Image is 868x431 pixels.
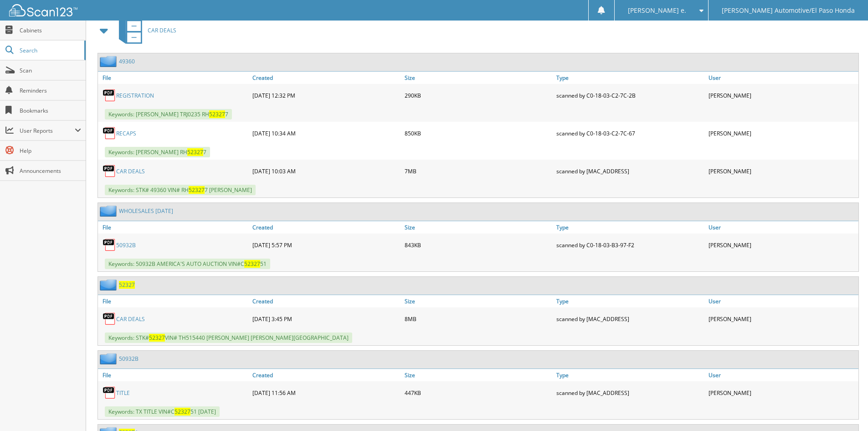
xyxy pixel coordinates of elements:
span: Keywords: TX TITLE VIN#C 51 [DATE] [105,406,220,417]
img: PDF.png [103,88,116,102]
div: scanned by C0-18-03-C2-7C-2B [554,86,706,104]
span: CAR DEALS [148,26,176,34]
span: Keywords: STK# VIN# TH515440 [PERSON_NAME] [PERSON_NAME][GEOGRAPHIC_DATA] [105,332,352,343]
a: CAR DEALS [116,167,145,175]
img: PDF.png [103,312,116,326]
img: PDF.png [103,238,116,252]
div: [DATE] 3:45 PM [250,310,402,328]
div: [DATE] 10:03 AM [250,162,402,180]
span: Keywords: [PERSON_NAME] TRJ0235 RH 7 [105,109,232,119]
a: Size [402,369,555,381]
div: [PERSON_NAME] [706,236,858,254]
a: File [98,72,250,84]
a: REGISTRATION [116,92,154,99]
div: 290KB [402,86,555,104]
span: 52327 [187,148,203,156]
a: Created [250,221,402,234]
div: 7MB [402,162,555,180]
span: Reminders [20,87,81,94]
a: Type [554,369,706,381]
span: User Reports [20,127,75,135]
a: 49360 [119,57,135,65]
img: folder2.png [100,205,119,217]
div: [PERSON_NAME] [706,384,858,402]
div: [DATE] 10:34 AM [250,124,402,142]
a: User [706,221,858,234]
span: Help [20,147,81,155]
a: Size [402,221,555,234]
span: Bookmarks [20,107,81,114]
span: 52327 [175,408,190,415]
div: [DATE] 5:57 PM [250,236,402,254]
a: Created [250,72,402,84]
img: PDF.png [103,386,116,400]
a: File [98,221,250,234]
a: Created [250,295,402,307]
a: User [706,72,858,84]
div: scanned by C0-18-03-B3-97-F2 [554,236,706,254]
span: Keywords: [PERSON_NAME] RH 7 [105,147,210,157]
a: User [706,369,858,381]
img: PDF.png [103,164,116,178]
a: 52327 [119,281,135,289]
span: 52327 [209,110,225,118]
a: CAR DEALS [113,12,176,48]
span: Keywords: 50932B AMERICA'S AUTO AUCTION VIN#C 51 [105,259,270,269]
a: WHOLESALES [DATE] [119,207,173,215]
a: 50932B [116,241,136,249]
div: 447KB [402,384,555,402]
div: scanned by [MAC_ADDRESS] [554,310,706,328]
span: 52327 [189,186,205,194]
a: Type [554,72,706,84]
a: TITLE [116,389,130,397]
div: [DATE] 12:32 PM [250,86,402,104]
a: Size [402,72,555,84]
div: [PERSON_NAME] [706,310,858,328]
span: [PERSON_NAME] Automotive/El Paso Honda [722,8,855,13]
div: [PERSON_NAME] [706,124,858,142]
a: User [706,295,858,307]
span: Keywords: STK# 49360 VIN# RH 7 [PERSON_NAME] [105,185,256,195]
span: Cabinets [20,26,81,34]
a: Type [554,221,706,234]
div: scanned by C0-18-03-C2-7C-67 [554,124,706,142]
div: 843KB [402,236,555,254]
img: folder2.png [100,353,119,364]
div: [DATE] 11:56 AM [250,384,402,402]
img: scan123-logo-white.svg [9,4,77,16]
span: Search [20,47,80,54]
div: [PERSON_NAME] [706,86,858,104]
a: 50932B [119,355,139,363]
div: scanned by [MAC_ADDRESS] [554,384,706,402]
img: PDF.png [103,126,116,140]
a: RECAPS [116,130,136,137]
a: Size [402,295,555,307]
a: File [98,295,250,307]
div: 850KB [402,124,555,142]
span: Scan [20,67,81,74]
a: CAR DEALS [116,315,145,323]
span: 52327 [149,334,165,342]
span: 52327 [244,260,260,268]
a: Created [250,369,402,381]
div: [PERSON_NAME] [706,162,858,180]
span: Announcements [20,167,81,175]
a: Type [554,295,706,307]
img: folder2.png [100,56,119,67]
iframe: Chat Widget [822,387,868,431]
img: folder2.png [100,279,119,291]
span: [PERSON_NAME] e. [628,8,686,13]
div: 8MB [402,310,555,328]
div: scanned by [MAC_ADDRESS] [554,162,706,180]
a: File [98,369,250,381]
